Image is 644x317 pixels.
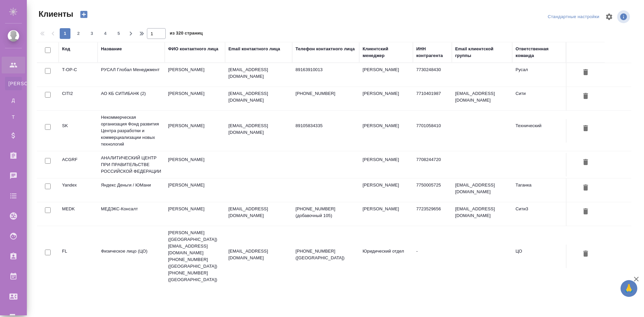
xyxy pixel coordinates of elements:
[8,114,18,120] span: Т
[165,153,225,176] td: [PERSON_NAME]
[98,245,165,268] td: Физическое лицо (ЦО)
[516,46,562,59] div: Ответственная команда
[59,63,98,87] td: T-OP-C
[87,30,97,37] span: 3
[165,119,225,143] td: [PERSON_NAME]
[113,30,124,37] span: 5
[73,30,84,37] span: 2
[512,245,566,268] td: ЦО
[113,28,124,39] button: 5
[101,46,122,52] div: Название
[62,46,70,52] div: Код
[73,28,84,39] button: 2
[580,156,591,169] button: Удалить
[165,178,225,202] td: [PERSON_NAME]
[100,30,111,37] span: 4
[452,202,512,226] td: [EMAIL_ADDRESS][DOMAIN_NAME]
[359,119,413,143] td: [PERSON_NAME]
[5,94,22,107] a: Д
[228,122,289,136] p: [EMAIL_ADDRESS][DOMAIN_NAME]
[455,46,509,59] div: Email клиентской группы
[98,63,165,87] td: РУСАЛ Глобал Менеджмент
[580,182,591,194] button: Удалить
[59,178,98,202] td: Yandex
[37,9,73,19] span: Клиенты
[363,46,410,59] div: Клиентский менеджер
[580,66,591,79] button: Удалить
[413,119,452,143] td: 7701058410
[580,122,591,135] button: Удалить
[359,178,413,202] td: [PERSON_NAME]
[228,248,289,261] p: [EMAIL_ADDRESS][DOMAIN_NAME]
[59,87,98,110] td: CITI2
[5,110,22,124] a: Т
[452,178,512,202] td: [EMAIL_ADDRESS][DOMAIN_NAME]
[452,87,512,110] td: [EMAIL_ADDRESS][DOMAIN_NAME]
[416,46,448,59] div: ИНН контрагента
[359,153,413,176] td: [PERSON_NAME]
[512,87,566,110] td: Сити
[413,153,452,176] td: 7708244720
[359,245,413,268] td: Юридический отдел
[413,87,452,110] td: 7710401987
[296,206,356,219] p: [PHONE_NUMBER] (добавочный 105)
[359,87,413,110] td: [PERSON_NAME]
[359,63,413,87] td: [PERSON_NAME]
[601,9,617,25] span: Настроить таблицу
[512,63,566,87] td: Русал
[228,206,289,219] p: [EMAIL_ADDRESS][DOMAIN_NAME]
[228,90,289,104] p: [EMAIL_ADDRESS][DOMAIN_NAME]
[296,248,356,261] p: [PHONE_NUMBER] ([GEOGRAPHIC_DATA])
[59,119,98,143] td: SK
[413,202,452,226] td: 7723529656
[98,87,165,110] td: АО КБ СИТИБАНК (2)
[413,178,452,202] td: 7750005725
[546,12,601,22] div: split button
[580,248,591,260] button: Удалить
[623,281,635,296] span: 🙏
[617,10,631,23] span: Посмотреть информацию
[359,202,413,226] td: [PERSON_NAME]
[580,206,591,218] button: Удалить
[98,178,165,202] td: Яндекс Деньги / ЮМани
[228,66,289,80] p: [EMAIL_ADDRESS][DOMAIN_NAME]
[296,66,356,73] p: 89163910013
[296,90,356,97] p: [PHONE_NUMBER]
[98,202,165,226] td: МЕДЭКС-Консалт
[580,90,591,103] button: Удалить
[170,29,203,39] span: из 320 страниц
[296,122,356,129] p: 89105834335
[5,77,22,90] a: [PERSON_NAME]
[512,202,566,226] td: Сити3
[98,111,165,151] td: Некоммерческая организация Фонд развития Центра разработки и коммерциализации новых технологий
[59,202,98,226] td: MEDK
[59,245,98,268] td: FL
[59,153,98,176] td: ACGRF
[76,9,92,20] button: Создать
[413,63,452,87] td: 7730248430
[165,87,225,110] td: [PERSON_NAME]
[512,119,566,143] td: Технический
[8,80,18,87] span: [PERSON_NAME]
[621,280,637,297] button: 🙏
[165,226,225,286] td: [PERSON_NAME] ([GEOGRAPHIC_DATA]) [EMAIL_ADDRESS][DOMAIN_NAME] [PHONE_NUMBER] ([GEOGRAPHIC_DATA])...
[228,46,280,52] div: Email контактного лица
[296,46,355,52] div: Телефон контактного лица
[168,46,218,52] div: ФИО контактного лица
[98,151,165,178] td: АНАЛИТИЧЕСКИЙ ЦЕНТР ПРИ ПРАВИТЕЛЬСТВЕ РОССИЙСКОЙ ФЕДЕРАЦИИ
[165,63,225,87] td: [PERSON_NAME]
[413,245,452,268] td: -
[8,97,18,104] span: Д
[87,28,97,39] button: 3
[165,202,225,226] td: [PERSON_NAME]
[100,28,111,39] button: 4
[512,178,566,202] td: Таганка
